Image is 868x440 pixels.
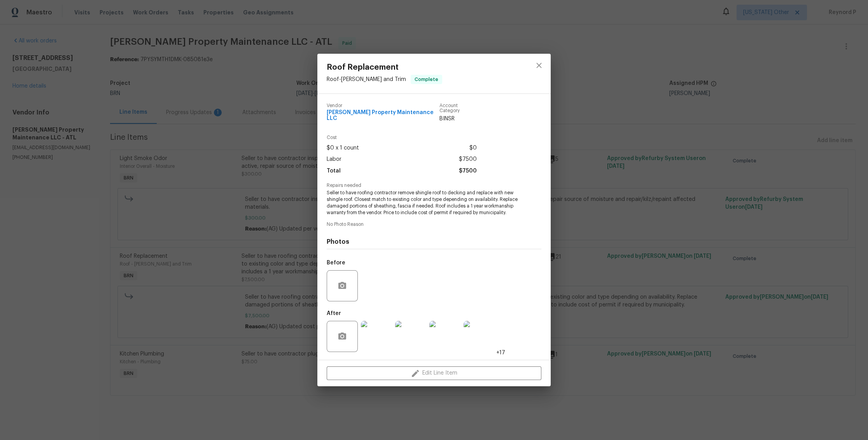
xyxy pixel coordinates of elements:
[327,135,477,140] span: Cost
[327,260,345,266] h5: Before
[327,238,541,246] h4: Photos
[530,56,548,75] button: close
[439,115,477,123] span: BINSR
[496,349,505,357] span: +17
[327,183,541,188] span: Repairs needed
[469,143,477,154] span: $0
[327,110,439,121] span: [PERSON_NAME] Property Maintenance LLC
[411,76,441,83] span: Complete
[327,154,341,165] span: Labor
[327,165,341,177] span: Total
[439,103,477,113] span: Account Category
[459,154,477,165] span: $7500
[327,311,341,316] h5: After
[459,165,477,177] span: $7500
[327,103,439,108] span: Vendor
[327,190,520,216] span: Seller to have roofing contractor remove shingle roof to decking and replace with new shingle roo...
[327,77,406,82] span: Roof - [PERSON_NAME] and Trim
[327,63,442,72] span: Roof Replacement
[327,222,541,227] span: No Photo Reason
[327,143,359,154] span: $0 x 1 count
